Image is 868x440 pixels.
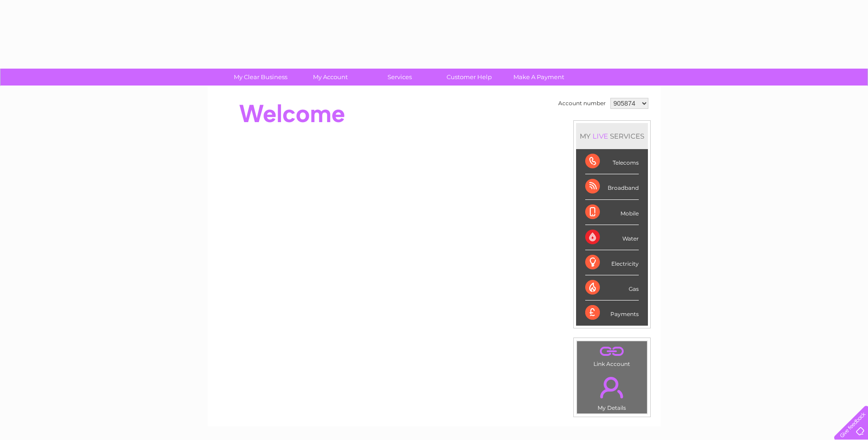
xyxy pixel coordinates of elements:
div: LIVE [591,132,610,140]
td: My Details [577,369,647,414]
a: Services [362,69,437,86]
td: Link Account [577,341,647,370]
a: Make A Payment [501,69,577,86]
a: . [579,371,645,403]
div: MY SERVICES [576,123,648,149]
a: My Clear Business [223,69,298,86]
a: My Account [292,69,368,86]
div: Gas [585,275,639,300]
div: Water [585,225,639,250]
td: Account number [556,96,608,111]
div: Broadband [585,174,639,199]
div: Payments [585,300,639,325]
div: Telecoms [585,149,639,174]
div: Electricity [585,250,639,275]
div: Mobile [585,200,639,225]
a: . [579,343,645,360]
a: Customer Help [431,69,507,86]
